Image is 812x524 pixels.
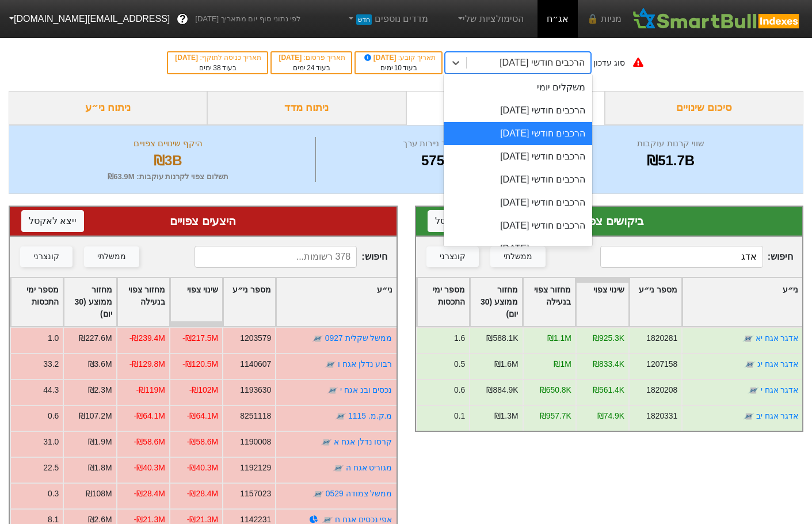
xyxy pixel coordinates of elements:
[523,278,575,326] div: Toggle SortBy
[21,210,84,232] button: ייצא לאקסל
[86,488,112,500] div: ₪108M
[600,246,793,268] span: חיפוש :
[319,137,547,150] div: מספר ניירות ערך
[187,436,218,448] div: -₪58.6M
[325,333,392,343] a: ממשל שקלית 0927
[195,13,300,25] span: לפי נתוני סוף יום מתאריך [DATE]
[84,246,139,267] button: ממשלתי
[742,411,754,422] img: tase link
[240,462,271,474] div: 1192129
[605,91,803,125] div: סיכום שינויים
[333,462,344,474] img: tase link
[406,91,605,125] div: ביקושים והיצעים צפויים
[223,278,275,326] div: Toggle SortBy
[593,57,625,69] div: סוג עדכון
[742,333,753,344] img: tase link
[597,410,624,422] div: ₪74.9K
[451,7,528,31] a: הסימולציות שלי
[79,332,112,344] div: ₪227.6M
[504,250,532,263] div: ממשלתי
[335,411,346,422] img: tase link
[20,246,73,267] button: קונצרני
[134,462,165,474] div: -₪40.3M
[444,99,592,122] div: הרכבים חודשי [DATE]
[757,359,798,369] a: אדגר אגח יג
[500,56,585,70] div: הרכבים חודשי [DATE]
[134,410,165,422] div: -₪64.1M
[43,384,59,396] div: 44.3
[394,64,402,72] span: 10
[277,52,345,63] div: תאריך פרסום :
[553,150,788,171] div: ₪51.7B
[64,278,116,326] div: Toggle SortBy
[187,410,218,422] div: -₪64.1M
[576,278,628,326] div: Toggle SortBy
[180,12,186,27] span: ?
[444,191,592,214] div: הרכבים חודשי [DATE]
[335,515,392,524] a: אפי נכסים אגח ח
[539,384,571,396] div: ₪650.8K
[646,384,677,396] div: 1820208
[97,250,126,263] div: ממשלתי
[187,462,218,474] div: -₪40.3M
[240,436,271,448] div: 1190008
[240,384,271,396] div: 1193630
[170,278,222,326] div: Toggle SortBy
[240,488,271,500] div: 1157023
[426,246,479,267] button: קונצרני
[136,384,165,396] div: -₪119M
[319,150,547,171] div: 575
[338,359,392,369] a: רבוע נדלן אגח ו
[207,91,406,125] div: ניתוח מדד
[683,278,802,326] div: Toggle SortBy
[361,52,436,63] div: תאריך קובע :
[755,333,798,343] a: אדגר אגח יא
[48,488,59,500] div: 0.3
[43,436,59,448] div: 31.0
[444,214,592,237] div: הרכבים חודשי [DATE]
[24,150,312,171] div: ₪3B
[470,278,522,326] div: Toggle SortBy
[486,384,518,396] div: ₪884.9K
[453,332,464,344] div: 1.6
[444,168,592,191] div: הרכבים חודשי [DATE]
[341,7,433,31] a: מדדים נוספיםחדש
[646,410,677,422] div: 1820331
[490,246,546,267] button: ממשלתי
[346,463,392,472] a: מגוריט אגח ה
[129,358,165,370] div: -₪129.8M
[494,358,518,370] div: ₪1.6M
[760,385,798,394] a: אדגר אגח י
[600,246,763,268] input: 197 רשומות...
[334,437,392,446] a: קרסו נדלן אגח א
[631,7,803,31] img: SmartBull
[453,384,464,396] div: 0.6
[21,212,385,230] div: היצעים צפויים
[630,278,681,326] div: Toggle SortBy
[326,489,392,498] a: ממשל צמודה 0529
[43,358,59,370] div: 33.2
[195,246,387,268] span: חיפוש :
[182,358,218,370] div: -₪120.5M
[756,411,798,420] a: אדגר אגח יב
[175,54,200,62] span: [DATE]
[88,462,112,474] div: ₪1.8M
[48,332,59,344] div: 1.0
[79,410,112,422] div: ₪107.2M
[361,63,436,73] div: בעוד ימים
[117,278,169,326] div: Toggle SortBy
[444,145,592,168] div: הרכבים חודשי [DATE]
[747,385,758,396] img: tase link
[417,278,469,326] div: Toggle SortBy
[444,237,592,260] div: הרכבים חודשי [DATE]
[9,91,207,125] div: ניתוח ני״ע
[453,410,464,422] div: 0.1
[276,278,396,326] div: Toggle SortBy
[48,410,59,422] div: 0.6
[33,250,59,263] div: קונצרני
[189,384,218,396] div: -₪102M
[88,384,112,396] div: ₪2.3M
[646,332,677,344] div: 1820281
[240,410,271,422] div: 8251118
[24,137,312,150] div: היקף שינויים צפויים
